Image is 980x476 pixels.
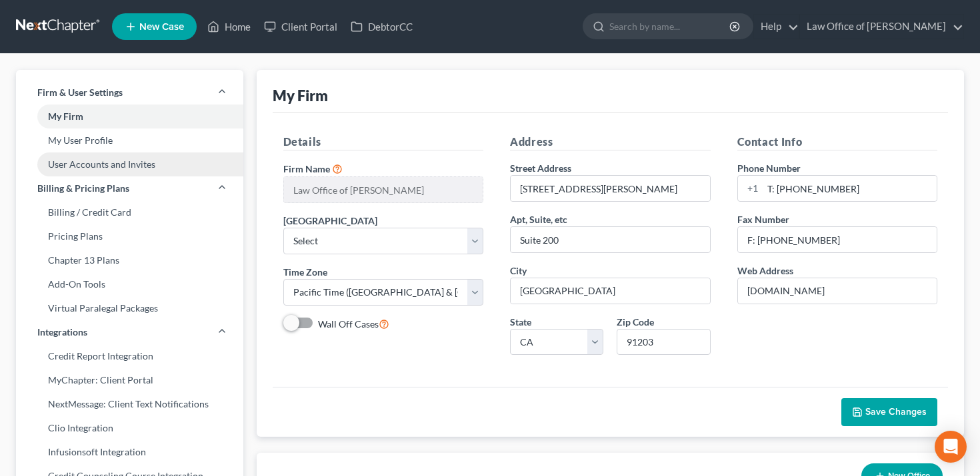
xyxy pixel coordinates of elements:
a: Integrations [16,320,243,344]
input: Enter city... [511,278,710,304]
a: Pricing Plans [16,224,243,248]
label: Zip Code [617,315,654,329]
a: Client Portal [257,15,344,39]
a: MyChapter: Client Portal [16,368,243,392]
a: Help [754,15,799,39]
a: Chapter 13 Plans [16,248,243,272]
label: Web Address [737,264,793,278]
a: Billing / Credit Card [16,200,243,224]
div: Open Intercom Messenger [935,431,967,463]
div: +1 [738,176,763,201]
a: Firm & User Settings [16,81,243,105]
a: My Firm [16,105,243,128]
span: Wall Off Cases [318,318,379,330]
label: Apt, Suite, etc [510,212,567,226]
span: Save Changes [865,406,927,417]
a: Infusionsoft Integration [16,440,243,464]
span: Firm & User Settings [37,86,123,99]
a: User Accounts and Invites [16,152,243,176]
span: New Case [139,22,184,32]
a: My User Profile [16,128,243,152]
input: Enter name... [284,177,483,202]
input: Enter fax... [738,227,937,252]
input: Search by name... [609,14,731,39]
a: Credit Report Integration [16,344,243,368]
label: Fax Number [737,212,789,226]
label: Street Address [510,161,571,175]
a: Billing & Pricing Plans [16,176,243,200]
input: Enter web address.... [738,278,937,304]
label: [GEOGRAPHIC_DATA] [283,214,377,228]
input: Enter address... [511,176,710,201]
input: Enter phone... [763,176,937,201]
input: (optional) [511,227,710,252]
a: Virtual Paralegal Packages [16,296,243,320]
input: XXXXX [617,329,710,356]
label: City [510,264,527,278]
a: Clio Integration [16,416,243,440]
h5: Details [283,134,484,150]
h5: Address [510,134,711,150]
a: DebtorCC [344,15,419,39]
label: Phone Number [737,161,801,175]
a: Add-On Tools [16,272,243,296]
a: NextMessage: Client Text Notifications [16,392,243,416]
button: Save Changes [841,398,937,426]
h5: Contact Info [737,134,938,150]
div: My Firm [273,86,328,105]
span: Firm Name [283,163,330,174]
span: Billing & Pricing Plans [37,182,129,195]
a: Home [201,15,257,39]
label: State [510,315,531,329]
span: Integrations [37,326,87,339]
a: Law Office of [PERSON_NAME] [800,15,963,39]
label: Time Zone [283,265,327,279]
